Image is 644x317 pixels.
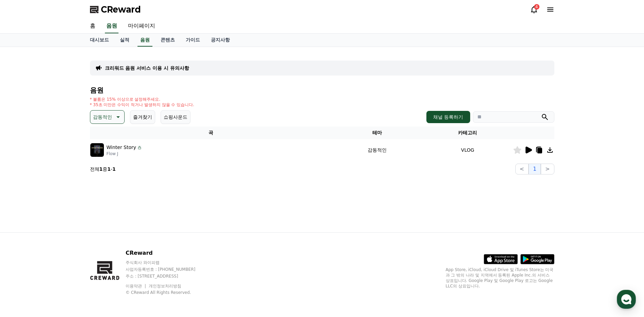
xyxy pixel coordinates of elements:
a: 이용약관 [126,284,147,288]
p: 감동적인 [93,112,112,122]
strong: 1 [99,166,103,172]
a: 대시보드 [85,34,114,47]
p: 전체 중 - [90,166,116,172]
th: 테마 [332,127,422,139]
a: 크리워드 음원 서비스 이용 시 유의사항 [105,65,189,71]
p: * 35초 미만은 수익이 적거나 발생하지 않을 수 있습니다. [90,102,195,107]
strong: 1 [107,166,111,172]
p: Flow J [107,151,143,156]
p: 주식회사 와이피랩 [126,260,208,265]
img: music [90,143,104,157]
button: 감동적인 [90,110,125,124]
a: 개인정보처리방침 [149,284,181,288]
p: * 볼륨은 15% 이상으로 설정해주세요. [90,97,195,102]
a: 음원 [105,19,118,33]
a: 마이페이지 [123,19,161,33]
a: 4 [530,5,538,14]
button: < [515,164,529,174]
p: CReward [126,249,208,257]
div: 4 [534,4,539,10]
p: © CReward All Rights Reserved. [126,290,208,295]
th: 곡 [90,127,332,139]
a: 홈 [85,19,101,33]
button: 채널 등록하기 [426,111,470,123]
a: 음원 [137,34,152,47]
h4: 음원 [90,86,554,94]
a: 콘텐츠 [155,34,180,47]
button: 1 [529,164,541,174]
button: 즐겨찾기 [130,110,155,124]
a: 실적 [114,34,135,47]
button: > [541,164,554,174]
td: VLOG [422,139,513,161]
p: App Store, iCloud, iCloud Drive 및 iTunes Store는 미국과 그 밖의 나라 및 지역에서 등록된 Apple Inc.의 서비스 상표입니다. Goo... [446,267,554,289]
a: 가이드 [180,34,205,47]
p: 주소 : [STREET_ADDRESS] [126,273,208,279]
th: 카테고리 [422,127,513,139]
p: Winter Story [107,144,136,151]
strong: 1 [112,166,116,172]
span: CReward [101,4,141,15]
a: CReward [90,4,141,15]
p: 사업자등록번호 : [PHONE_NUMBER] [126,267,208,272]
a: 공지사항 [205,34,235,47]
td: 감동적인 [332,139,422,161]
button: 쇼핑사운드 [161,110,190,124]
